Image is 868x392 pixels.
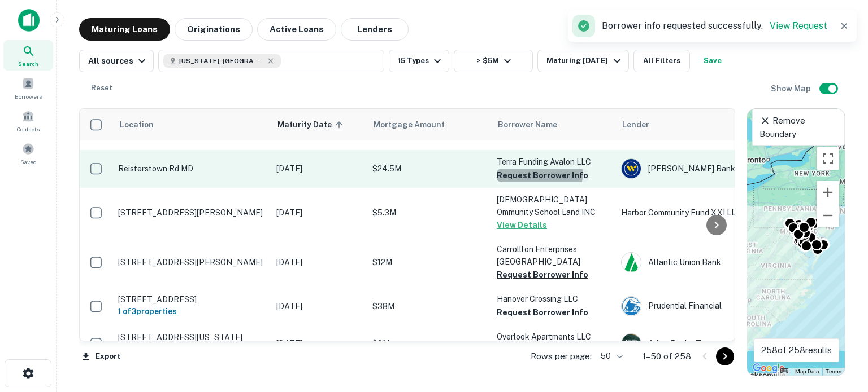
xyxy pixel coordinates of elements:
p: Remove Boundary [759,114,837,140]
span: Mortgage Amount [374,118,459,131]
h6: 1 of 3 properties [118,305,265,318]
button: Reset [84,77,120,99]
p: [DATE] [276,206,361,219]
th: Borrower Name [491,109,615,140]
span: Borrowers [15,92,42,101]
p: Terra Funding Avalon LLC [497,156,610,168]
p: Harbor Community Fund XXI LLC [621,206,791,219]
span: Lender [622,118,649,131]
button: Zoom in [817,181,839,204]
span: Search [18,59,38,68]
button: Keyboard shortcuts [780,368,788,373]
p: [DATE] [276,256,361,268]
p: [STREET_ADDRESS][PERSON_NAME] [118,208,265,218]
button: Go to next page [716,347,734,365]
p: Hanover Crossing LLC [497,293,610,305]
p: $9M [372,337,485,350]
p: Carrollton Enterprises [GEOGRAPHIC_DATA] [497,243,610,268]
img: picture [622,253,641,272]
span: Borrower Name [498,118,557,131]
button: View Details [497,218,547,232]
p: 258 of 258 results [761,343,832,357]
img: picture [622,334,641,353]
img: picture [622,159,641,178]
a: View Request [770,20,827,31]
th: Mortgage Amount [367,109,491,140]
div: Atlantic Union Bank [621,252,791,272]
p: Reisterstown Rd MD [118,164,265,174]
th: Lender [615,109,796,140]
div: Prudential Financial [621,296,791,316]
p: $5.3M [372,206,485,219]
a: Search [3,40,53,71]
p: [DATE] [276,337,361,350]
button: All sources [79,50,154,72]
button: Lenders [341,18,409,41]
button: Maturing [DATE] [537,50,628,72]
p: 1–50 of 258 [643,350,691,363]
th: Location [112,109,271,140]
button: Request Borrower Info [497,306,588,319]
button: Save your search to get updates of matches that match your search criteria. [695,50,731,72]
p: $38M [372,300,485,312]
div: 0 0 [747,109,845,376]
div: Arbor Realty Trust [621,333,791,354]
p: Borrower info requested successfully. [602,19,827,33]
a: Contacts [3,105,53,136]
button: All Filters [633,50,690,72]
p: $24.5M [372,162,485,175]
button: 15 Types [389,50,449,72]
img: capitalize-icon.png [18,9,40,32]
span: Maturity Date [277,118,346,131]
img: Google [750,361,787,376]
button: [US_STATE], [GEOGRAPHIC_DATA] [158,50,384,72]
button: Maturing Loans [79,18,170,41]
button: Originations [175,18,253,41]
p: Overlook Apartments LLC [497,331,610,343]
div: Maturing [DATE] [546,54,623,68]
span: Location [119,118,154,131]
h6: Show Map [771,82,813,95]
p: $12M [372,256,485,268]
p: Rows per page: [531,350,592,363]
button: Zoom out [817,204,839,227]
span: Contacts [17,125,40,134]
p: [STREET_ADDRESS] [118,294,265,305]
span: Saved [20,157,37,166]
button: Request Borrower Info [497,268,588,281]
a: Open this area in Google Maps (opens a new window) [750,361,787,376]
a: Saved [3,138,53,169]
div: 50 [596,348,624,364]
a: Borrowers [3,73,53,103]
div: [PERSON_NAME] Bank [621,158,791,179]
p: [DATE] [276,162,361,175]
button: Active Loans [257,18,336,41]
p: [STREET_ADDRESS][US_STATE] [118,332,265,342]
a: Terms (opens in new tab) [826,368,841,375]
p: [DEMOGRAPHIC_DATA] Ommunity School Land INC [497,193,610,218]
span: [US_STATE], [GEOGRAPHIC_DATA] [179,56,264,66]
button: Map Data [795,368,819,376]
button: Toggle fullscreen view [817,147,839,170]
button: > $5M [454,50,533,72]
button: Export [79,348,123,365]
div: All sources [88,54,149,68]
iframe: Chat Widget [811,266,868,320]
p: [STREET_ADDRESS][PERSON_NAME] [118,257,265,267]
th: Maturity Date [271,109,367,140]
p: [DATE] [276,300,361,312]
img: picture [622,297,641,316]
button: Request Borrower Info [497,169,588,182]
